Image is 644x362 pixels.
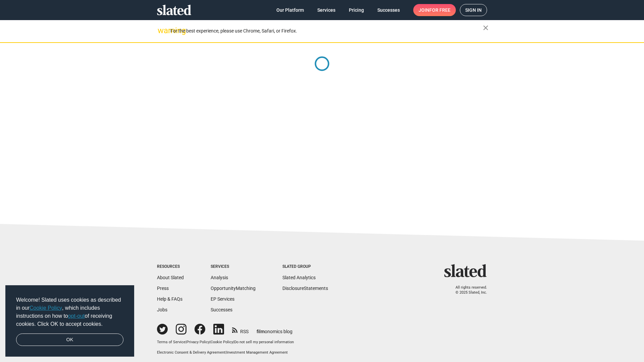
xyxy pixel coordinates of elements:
[232,324,249,335] a: RSS
[186,340,210,344] a: Privacy Policy
[226,350,288,355] a: Investment Management Agreement
[448,285,487,295] p: All rights reserved. © 2025 Slated, Inc.
[157,286,169,291] a: Press
[158,26,166,35] mat-icon: warning
[157,275,184,280] a: About Slated
[157,350,225,355] a: Electronic Consent & Delivery Agreement
[170,26,483,36] div: For the best experience, please use Chrome, Safari, or Firefox.
[5,285,134,357] div: cookieconsent
[233,340,234,344] span: |
[211,264,256,269] div: Services
[419,4,450,16] span: Join
[234,340,294,345] button: Do not sell my personal information
[210,340,211,344] span: |
[282,286,328,291] a: DisclosureStatements
[312,4,341,16] a: Services
[482,24,490,32] mat-icon: close
[282,264,328,269] div: Slated Group
[211,275,228,280] a: Analysis
[16,296,123,328] span: Welcome! Slated uses cookies as described in our , which includes instructions on how to of recei...
[211,307,232,312] a: Successes
[157,264,184,269] div: Resources
[372,4,405,16] a: Successes
[349,4,364,16] span: Pricing
[30,305,62,311] a: Cookie Policy
[68,313,85,319] a: opt-out
[157,296,182,302] a: Help & FAQs
[282,275,316,280] a: Slated Analytics
[257,323,292,335] a: filmonomics blog
[225,350,226,355] span: |
[465,4,482,16] span: Sign in
[343,4,369,16] a: Pricing
[211,296,234,302] a: EP Services
[317,4,335,16] span: Services
[377,4,400,16] span: Successes
[276,4,304,16] span: Our Platform
[16,334,123,346] a: dismiss cookie message
[429,4,450,16] span: for free
[257,329,265,334] span: film
[413,4,456,16] a: Joinfor free
[211,286,256,291] a: OpportunityMatching
[157,340,185,344] a: Terms of Service
[157,307,167,312] a: Jobs
[271,4,309,16] a: Our Platform
[211,340,233,344] a: Cookie Policy
[185,340,186,344] span: |
[460,4,487,16] a: Sign in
